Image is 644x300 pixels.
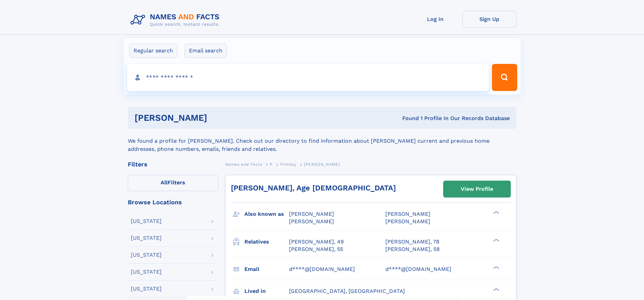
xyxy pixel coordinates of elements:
[128,161,218,167] div: Filters
[462,11,517,27] a: Sign Up
[492,210,500,215] div: ❯
[129,44,177,58] label: Regular search
[385,218,430,225] span: [PERSON_NAME]
[492,238,500,242] div: ❯
[225,160,262,168] a: Names and Facts
[280,162,296,167] span: Plimley
[280,160,296,168] a: Plimley
[244,208,289,220] h3: Also known as
[131,269,162,275] div: [US_STATE]
[444,181,510,197] a: View Profile
[305,115,510,122] div: Found 1 Profile In Our Records Database
[408,11,462,27] a: Log In
[289,288,405,294] span: [GEOGRAPHIC_DATA], [GEOGRAPHIC_DATA]
[270,160,273,168] a: P
[492,265,500,270] div: ❯
[385,238,439,246] a: [PERSON_NAME], 78
[385,211,430,217] span: [PERSON_NAME]
[127,64,489,91] input: search input
[135,114,305,122] h1: [PERSON_NAME]
[131,218,162,224] div: [US_STATE]
[289,238,344,246] a: [PERSON_NAME], 49
[270,162,273,167] span: P
[128,11,225,29] img: Logo Names and Facts
[385,246,440,253] a: [PERSON_NAME], 58
[128,175,218,191] label: Filters
[128,129,517,153] div: We found a profile for [PERSON_NAME]. Check out our directory to find information about [PERSON_N...
[185,44,227,58] label: Email search
[492,64,517,91] button: Search Button
[244,263,289,275] h3: Email
[244,236,289,248] h3: Relatives
[244,285,289,297] h3: Lived in
[492,287,500,292] div: ❯
[131,252,162,258] div: [US_STATE]
[131,235,162,241] div: [US_STATE]
[289,246,343,253] a: [PERSON_NAME], 55
[231,184,396,192] a: [PERSON_NAME], Age [DEMOGRAPHIC_DATA]
[461,181,493,197] div: View Profile
[289,218,334,225] span: [PERSON_NAME]
[304,162,340,167] span: [PERSON_NAME]
[161,179,168,186] span: All
[289,211,334,217] span: [PERSON_NAME]
[131,286,162,292] div: [US_STATE]
[128,199,218,205] div: Browse Locations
